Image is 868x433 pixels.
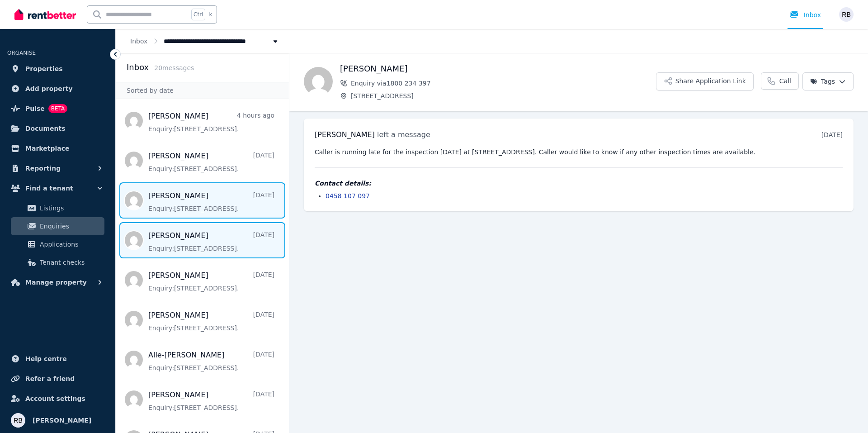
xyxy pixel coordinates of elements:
[40,203,101,214] span: Listings
[148,350,274,372] a: Alle-[PERSON_NAME][DATE]Enquiry:[STREET_ADDRESS].
[127,61,149,74] h2: Inbox
[116,29,294,53] nav: Breadcrumb
[315,148,843,157] pre: Caller is running late for the inspection [DATE] at [STREET_ADDRESS]. Caller would like to know i...
[7,50,36,56] span: ORGANISE
[25,103,45,114] span: Pulse
[802,72,854,90] button: Tags
[11,253,104,271] a: Tenant checks
[25,277,87,288] span: Manage property
[25,63,63,74] span: Properties
[789,10,821,19] div: Inbox
[7,159,108,177] button: Reporting
[25,373,75,384] span: Refer a friend
[340,62,656,75] h1: [PERSON_NAME]
[154,64,194,71] span: 20 message s
[33,415,91,426] span: [PERSON_NAME]
[40,257,101,268] span: Tenant checks
[148,111,274,133] a: [PERSON_NAME]4 hours agoEnquiry:[STREET_ADDRESS].
[11,217,104,235] a: Enquiries
[40,221,101,232] span: Enquiries
[25,143,69,154] span: Marketplace
[148,310,274,333] a: [PERSON_NAME][DATE]Enquiry:[STREET_ADDRESS].
[148,151,274,173] a: [PERSON_NAME][DATE]Enquiry:[STREET_ADDRESS].
[25,183,73,194] span: Find a tenant
[14,8,76,21] img: RentBetter
[25,163,61,174] span: Reporting
[315,130,375,139] span: [PERSON_NAME]
[351,79,656,88] span: Enquiry via 1800 234 397
[148,390,274,412] a: [PERSON_NAME][DATE]Enquiry:[STREET_ADDRESS].
[7,390,108,408] a: Account settings
[25,353,67,364] span: Help centre
[7,119,108,138] a: Documents
[148,270,274,293] a: [PERSON_NAME][DATE]Enquiry:[STREET_ADDRESS].
[377,130,430,139] span: left a message
[821,131,843,138] time: [DATE]
[325,192,370,200] a: 0458 107 097
[7,350,108,368] a: Help centre
[656,72,754,90] button: Share Application Link
[779,76,791,86] span: Call
[7,60,108,78] a: Properties
[839,7,854,22] img: Russell bain
[761,72,799,90] a: Call
[25,83,73,94] span: Add property
[11,199,104,217] a: Listings
[7,273,108,291] button: Manage property
[25,123,66,134] span: Documents
[48,104,67,113] span: BETA
[7,139,108,157] a: Marketplace
[148,230,274,253] a: [PERSON_NAME][DATE]Enquiry:[STREET_ADDRESS].
[351,91,656,100] span: [STREET_ADDRESS]
[810,77,835,86] span: Tags
[7,179,108,197] button: Find a tenant
[148,190,274,213] a: [PERSON_NAME][DATE]Enquiry:[STREET_ADDRESS].
[7,370,108,388] a: Refer a friend
[209,11,212,18] span: k
[7,100,108,118] a: PulseBETA
[40,239,101,250] span: Applications
[304,67,333,96] img: Natasha Hatcher
[25,393,85,404] span: Account settings
[7,80,108,98] a: Add property
[130,38,147,45] a: Inbox
[11,413,25,428] img: Russell bain
[116,82,289,99] div: Sorted by date
[11,235,104,253] a: Applications
[315,179,843,188] h4: Contact details:
[191,9,205,20] span: Ctrl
